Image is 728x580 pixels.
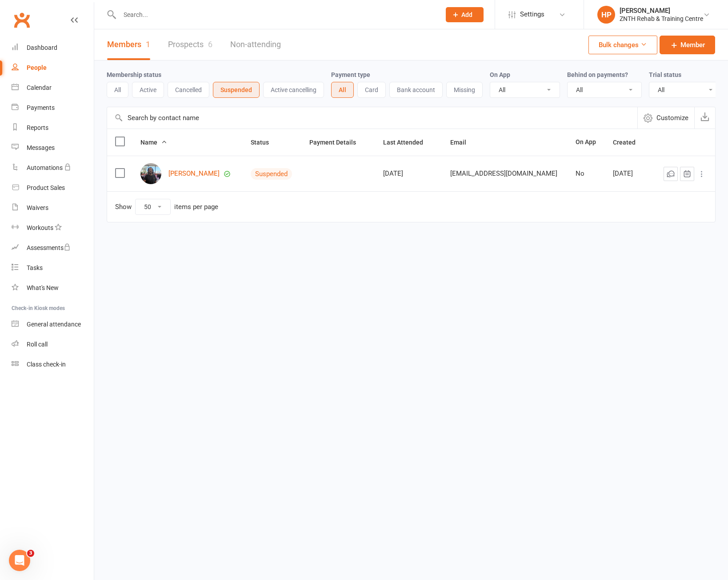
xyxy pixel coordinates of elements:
div: Suspended [251,168,292,180]
button: Created [613,137,645,148]
button: Card [357,82,386,98]
span: Payment Details [309,139,366,146]
div: Payments [27,104,55,111]
th: On App [568,129,605,156]
button: Missing [446,82,483,98]
div: items per page [174,203,218,211]
button: Bank account [389,82,443,98]
a: Waivers [12,198,94,218]
div: No [576,170,597,177]
button: Email [450,137,476,148]
button: Add [446,7,484,22]
button: All [107,82,128,98]
div: Messages [27,144,55,151]
a: Member [660,36,715,54]
a: Workouts [12,218,94,238]
a: Assessments [12,238,94,258]
div: Dashboard [27,44,57,51]
div: [DATE] [383,170,434,177]
div: Calendar [27,84,52,91]
a: Payments [12,98,94,118]
div: General attendance [27,321,81,328]
div: HP [597,6,615,24]
div: Class check-in [27,361,66,368]
div: Assessments [27,244,71,251]
div: Automations [27,164,63,171]
button: Status [251,137,279,148]
span: Last Attended [383,139,433,146]
label: Membership status [107,71,161,78]
span: Member [680,40,705,50]
div: 6 [208,40,212,49]
a: Messages [12,138,94,158]
button: Suspended [213,82,260,98]
span: Created [613,139,645,146]
img: Isaac [140,163,161,184]
a: General attendance kiosk mode [12,314,94,334]
label: On App [490,71,510,78]
div: Show [115,199,218,215]
span: Name [140,139,167,146]
label: Behind on payments? [567,71,628,78]
a: Tasks [12,258,94,278]
a: Reports [12,118,94,138]
button: Name [140,137,167,148]
button: Last Attended [383,137,433,148]
a: What's New [12,278,94,298]
div: People [27,64,47,71]
span: 3 [27,550,34,557]
div: ZNTH Rehab & Training Centre [620,15,703,23]
div: [PERSON_NAME] [620,7,703,15]
a: [PERSON_NAME] [168,170,220,177]
div: Waivers [27,204,48,211]
span: Customize [656,113,688,123]
button: Cancelled [168,82,209,98]
div: Workouts [27,224,53,231]
div: Roll call [27,341,48,348]
div: Tasks [27,264,43,271]
iframe: Intercom live chat [9,550,30,571]
a: Clubworx [11,9,33,31]
input: Search by contact name [107,107,637,129]
span: Email [450,139,476,146]
a: Class kiosk mode [12,354,94,375]
input: Search... [117,8,434,21]
label: Trial status [649,71,681,78]
a: Automations [12,158,94,178]
a: Prospects6 [168,29,212,60]
button: All [331,82,354,98]
span: Status [251,139,279,146]
button: Customize [637,107,694,129]
button: Active cancelling [263,82,324,98]
a: Roll call [12,334,94,354]
a: Calendar [12,78,94,98]
div: [DATE] [613,170,646,177]
button: Payment Details [309,137,366,148]
a: People [12,58,94,78]
div: What's New [27,284,59,291]
a: Product Sales [12,178,94,198]
span: Add [461,11,472,18]
span: Settings [520,4,544,24]
div: Reports [27,124,48,131]
span: [EMAIL_ADDRESS][DOMAIN_NAME] [450,165,557,182]
button: Active [132,82,164,98]
div: Product Sales [27,184,65,191]
label: Payment type [331,71,370,78]
a: Members1 [107,29,150,60]
button: Bulk changes [588,36,657,54]
a: Non-attending [230,29,281,60]
div: 1 [146,40,150,49]
a: Dashboard [12,38,94,58]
